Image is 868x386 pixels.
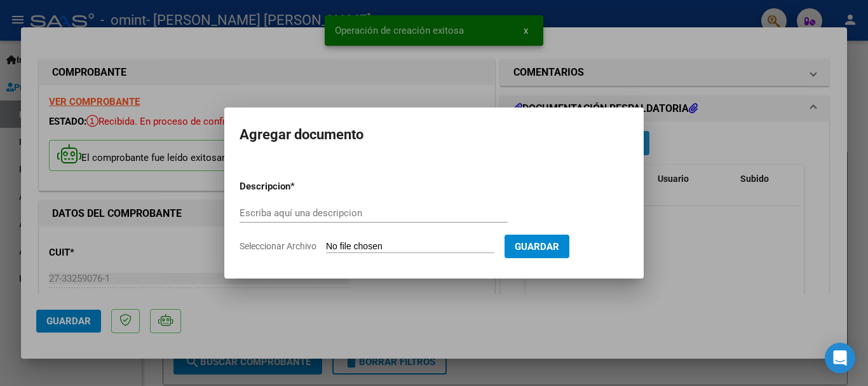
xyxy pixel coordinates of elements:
[505,235,569,258] button: Guardar
[825,343,855,373] div: Open Intercom Messenger
[240,123,628,147] h2: Agregar documento
[515,241,559,252] span: Guardar
[240,241,316,251] span: Seleccionar Archivo
[240,179,356,194] p: Descripcion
